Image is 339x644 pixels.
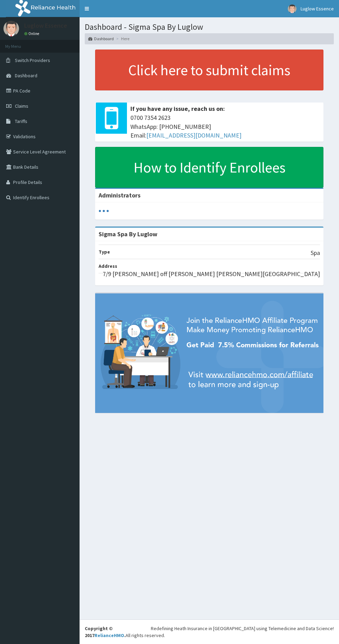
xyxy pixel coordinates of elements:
img: User Image [288,5,296,13]
svg: audio-loading [99,206,109,216]
h1: Dashboard - Sigma Spa By Luglow [85,23,334,32]
b: Administrators [99,191,140,199]
span: 0700 7354 2623 WhatsApp: [PHONE_NUMBER] Email: [130,113,320,140]
a: Online [24,31,41,36]
span: Dashboard [15,72,37,79]
img: User Image [3,21,19,36]
strong: Sigma Spa By Luglow [99,230,157,238]
span: Claims [15,103,28,109]
a: [EMAIL_ADDRESS][DOMAIN_NAME] [146,131,241,139]
a: RelianceHMO [94,632,124,638]
a: How to Identify Enrollees [95,147,323,188]
img: provider-team-banner.png [95,293,323,413]
b: Type [99,249,110,255]
strong: Copyright © 2017 . [85,625,126,638]
p: Spa [311,248,320,257]
div: Redefining Heath Insurance in [GEOGRAPHIC_DATA] using Telemedicine and Data Science! [151,625,334,632]
span: Luglow Essence [301,6,334,12]
b: Address [99,263,117,269]
p: Luglow Essence [24,23,67,29]
b: If you have any issue, reach us on: [130,105,225,113]
p: 7/9 [PERSON_NAME] off [PERSON_NAME] [PERSON_NAME][GEOGRAPHIC_DATA] [103,270,320,279]
a: Dashboard [88,36,114,42]
li: Here [114,36,129,42]
span: Switch Providers [15,57,50,63]
footer: All rights reserved. [80,619,339,644]
span: Tariffs [15,118,27,124]
a: Click here to submit claims [95,50,323,90]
